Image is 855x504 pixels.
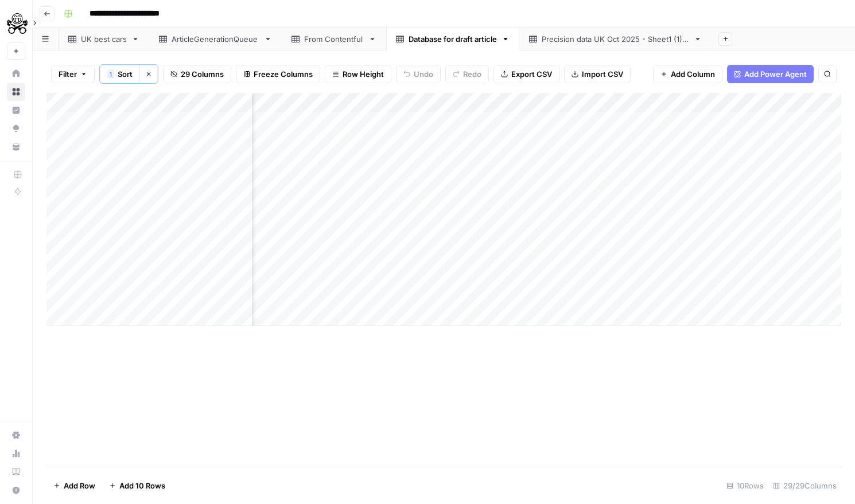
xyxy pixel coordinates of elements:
[102,476,172,495] button: Add 10 Rows
[181,68,224,80] span: 29 Columns
[51,65,95,83] button: Filter
[172,33,259,45] div: ArticleGenerationQueue
[304,33,364,45] div: From Contentful
[7,138,25,156] a: Your Data
[653,65,722,83] button: Add Column
[254,68,313,80] span: Freeze Columns
[59,68,77,80] span: Filter
[396,65,441,83] button: Undo
[325,65,391,83] button: Row Height
[7,481,25,499] button: Help + Support
[7,463,25,481] a: Learning Hub
[7,9,25,38] button: Workspace: PistonHeads
[386,28,519,51] a: Database for draft article
[511,68,552,80] span: Export CSV
[7,83,25,101] a: Browse
[118,68,133,80] span: Sort
[582,68,623,80] span: Import CSV
[149,28,282,51] a: ArticleGenerationQueue
[744,68,807,80] span: Add Power Agent
[109,69,112,79] span: 1
[7,119,25,138] a: Opportunities
[163,65,231,83] button: 29 Columns
[100,65,139,83] button: 1Sort
[722,476,768,495] div: 10 Rows
[519,28,712,51] a: Precision data UK [DATE] - Sheet1 (1).csv
[463,68,481,80] span: Redo
[236,65,320,83] button: Freeze Columns
[445,65,489,83] button: Redo
[409,33,497,45] div: Database for draft article
[46,476,102,495] button: Add Row
[119,480,165,491] span: Add 10 Rows
[64,480,95,491] span: Add Row
[671,68,715,80] span: Add Column
[768,476,841,495] div: 29/29 Columns
[282,28,386,51] a: From Contentful
[414,68,433,80] span: Undo
[107,69,114,79] div: 1
[564,65,631,83] button: Import CSV
[493,65,559,83] button: Export CSV
[343,68,384,80] span: Row Height
[7,426,25,444] a: Settings
[59,28,149,51] a: UK best cars
[542,33,689,45] div: Precision data UK [DATE] - Sheet1 (1).csv
[7,101,25,119] a: Insights
[7,444,25,463] a: Usage
[727,65,814,83] button: Add Power Agent
[7,64,25,83] a: Home
[7,13,28,34] img: PistonHeads Logo
[81,33,127,45] div: UK best cars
